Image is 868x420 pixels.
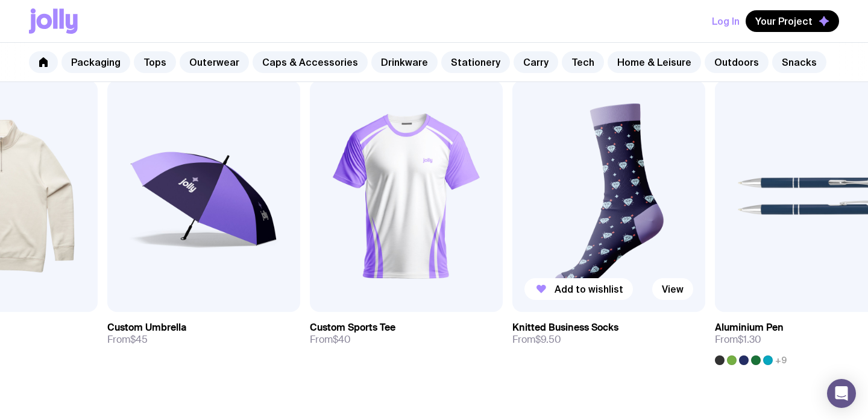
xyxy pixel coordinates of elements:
[61,51,130,73] a: Packaging
[555,283,623,295] span: Add to wishlist
[705,51,769,73] a: Outdoors
[130,333,148,346] span: $45
[310,322,395,334] h3: Custom Sports Tee
[715,334,761,346] span: From
[107,312,300,355] a: Custom UmbrellaFrom$45
[512,322,618,334] h3: Knitted Business Socks
[512,312,705,355] a: Knitted Business SocksFrom$9.50
[107,334,148,346] span: From
[441,51,510,73] a: Stationery
[180,51,249,73] a: Outerwear
[253,51,368,73] a: Caps & Accessories
[514,51,558,73] a: Carry
[775,355,787,365] span: +9
[746,10,839,32] button: Your Project
[512,334,561,346] span: From
[310,312,503,355] a: Custom Sports TeeFrom$40
[524,278,633,300] button: Add to wishlist
[738,333,761,346] span: $1.30
[755,15,813,27] span: Your Project
[608,51,701,73] a: Home & Leisure
[712,10,740,32] button: Log In
[652,278,693,300] a: View
[333,333,351,346] span: $40
[715,322,784,334] h3: Aluminium Pen
[371,51,438,73] a: Drinkware
[107,322,186,334] h3: Custom Umbrella
[310,334,351,346] span: From
[562,51,604,73] a: Tech
[134,51,176,73] a: Tops
[535,333,561,346] span: $9.50
[772,51,826,73] a: Snacks
[827,379,856,408] div: Open Intercom Messenger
